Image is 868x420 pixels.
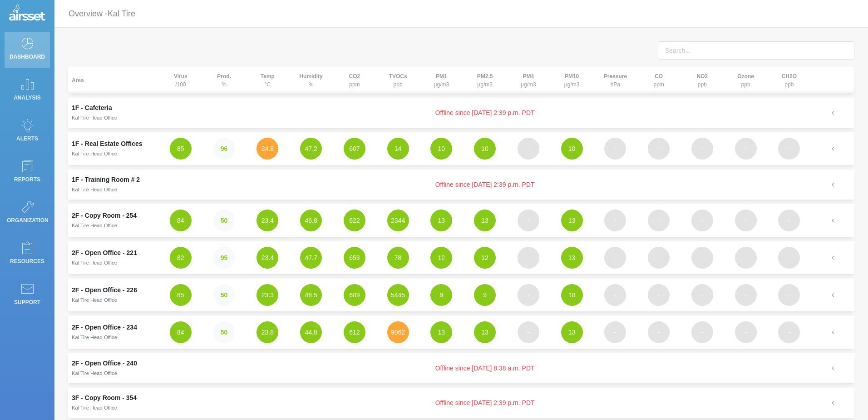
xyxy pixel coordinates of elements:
button: - [604,284,626,306]
button: 5445 [387,284,409,306]
button: 23.4 [256,210,278,231]
button: 10 [474,138,496,160]
img: Logo [9,5,45,23]
button: - [518,138,539,160]
p: Support [7,295,48,309]
strong: Prod. [217,73,231,80]
button: 622 [344,210,365,231]
small: Kal Tire Head Office [72,115,117,120]
a: Alerts [5,114,50,150]
th: μg/m3 [550,67,594,93]
th: ppb [724,67,768,93]
button: - [648,210,670,231]
button: - [648,321,670,343]
strong: CO2 [349,73,360,80]
button: 12 [474,247,496,269]
button: 9062 [387,321,409,343]
button: 13 [430,210,452,231]
td: 2F - Copy Room - 254Kal Tire Head Office [68,204,159,237]
span: Kal Tire [108,9,135,18]
th: % [202,67,246,93]
strong: 50 [221,329,228,336]
strong: CO [655,73,663,80]
button: 95 [213,247,235,269]
button: 12 [430,247,452,269]
td: 1F - CafeteriaKal Tire Head Office [68,98,159,128]
button: 2344 [387,210,409,231]
button: - [648,284,670,306]
button: 23.3 [256,284,278,306]
td: 2F - Open Office - 221Kal Tire Head Office [68,241,159,274]
th: /100 [159,67,202,93]
button: 47.2 [300,138,322,160]
p: Overview - [69,5,135,22]
p: Reports [7,173,48,186]
th: ppm [333,67,376,93]
strong: Virus [174,73,187,80]
small: Kal Tire Head Office [72,260,117,265]
button: 13 [474,321,496,343]
button: 24.8 [256,138,278,160]
p: Analysis [7,91,48,105]
button: 13 [474,210,496,231]
button: 78 [387,247,409,269]
button: - [691,247,713,269]
small: Kal Tire Head Office [72,370,117,376]
th: hPa [594,67,637,93]
th: μg/m3 [420,67,464,93]
strong: 95 [221,254,228,261]
button: 13 [561,210,583,231]
button: 9 [430,284,452,306]
button: 13 [430,321,452,343]
input: Search... [658,41,854,60]
th: μg/m3 [463,67,507,93]
strong: NO2 [697,73,708,80]
small: Kal Tire Head Office [72,405,117,410]
button: 612 [344,321,365,343]
a: Analysis [5,73,50,109]
button: - [518,284,539,306]
button: - [735,210,757,231]
button: - [778,321,800,343]
button: - [604,321,626,343]
th: % [289,67,333,93]
button: 84 [170,210,192,231]
td: 1F - Real Estate OfficesKal Tire Head Office [68,132,159,165]
button: - [691,138,713,160]
small: Kal Tire Head Office [72,297,117,303]
a: Resources [5,236,50,273]
button: 84 [170,321,192,343]
button: 96 [213,138,235,160]
button: 609 [344,284,365,306]
small: Kal Tire Head Office [72,151,117,156]
button: - [604,138,626,160]
td: Offline since [DATE] 2:39 p.m. PDT [159,388,811,418]
button: - [604,247,626,269]
button: - [691,321,713,343]
button: 48.5 [300,284,322,306]
th: ppb [376,67,420,93]
a: Organization [5,195,50,232]
button: - [735,284,757,306]
button: 23.4 [256,247,278,269]
button: - [691,210,713,231]
td: Offline since [DATE] 2:39 p.m. PDT [159,98,811,128]
strong: 50 [221,291,228,299]
button: 10 [561,138,583,160]
button: 50 [213,210,235,231]
p: Alerts [7,132,48,145]
button: 653 [344,247,365,269]
button: - [604,210,626,231]
a: Reports [5,155,50,191]
td: 1F - Training Room # 2Kal Tire Head Office [68,170,159,200]
th: ppb [768,67,811,93]
button: 50 [213,284,235,306]
button: 607 [344,138,365,160]
th: °C [246,67,290,93]
button: 9 [474,284,496,306]
button: - [735,138,757,160]
button: 50 [213,321,235,343]
button: 46.8 [300,210,322,231]
strong: Pressure [604,73,627,80]
button: - [691,284,713,306]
